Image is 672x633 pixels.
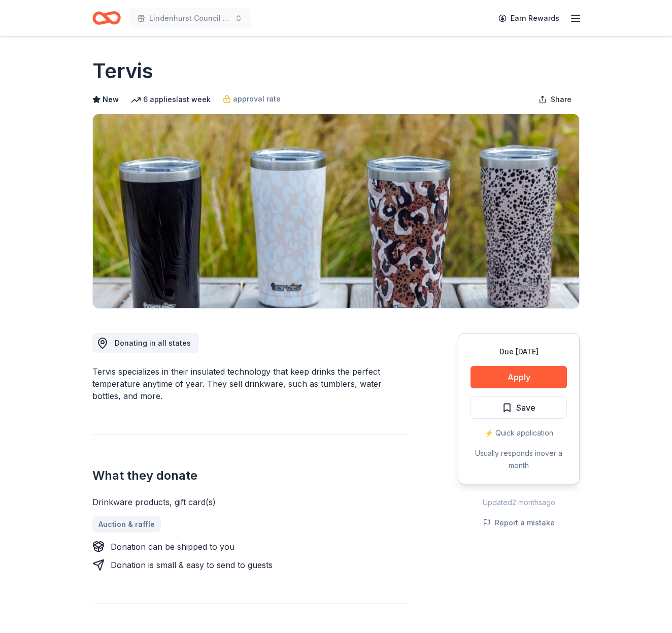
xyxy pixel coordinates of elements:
[92,516,161,532] a: Auction & raffle
[149,12,230,24] span: Lindenhurst Council of PTA's "Bright Futures" Fundraiser
[92,496,409,508] div: Drinkware products, gift card(s)
[471,396,567,419] button: Save
[92,468,409,484] h2: What they donate
[471,447,567,472] div: Usually responds in over a month
[458,496,580,509] div: Updated 2 months ago
[131,93,211,106] div: 6 applies last week
[471,427,567,439] div: ⚡️ Quick application
[471,346,567,358] div: Due [DATE]
[129,8,251,28] button: Lindenhurst Council of PTA's "Bright Futures" Fundraiser
[92,57,153,85] h1: Tervis
[103,93,119,106] span: New
[530,89,580,110] button: Share
[233,93,281,105] span: approval rate
[551,93,572,106] span: Share
[516,401,535,414] span: Save
[223,93,281,105] a: approval rate
[115,339,191,347] span: Donating in all states
[471,366,567,388] button: Apply
[111,541,234,553] div: Donation can be shipped to you
[492,9,565,27] a: Earn Rewards
[93,114,579,308] img: Image for Tervis
[483,517,555,529] button: Report a mistake
[111,559,273,571] div: Donation is small & easy to send to guests
[92,365,409,402] div: Tervis specializes in their insulated technology that keep drinks the perfect temperature anytime...
[92,6,121,30] a: Home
